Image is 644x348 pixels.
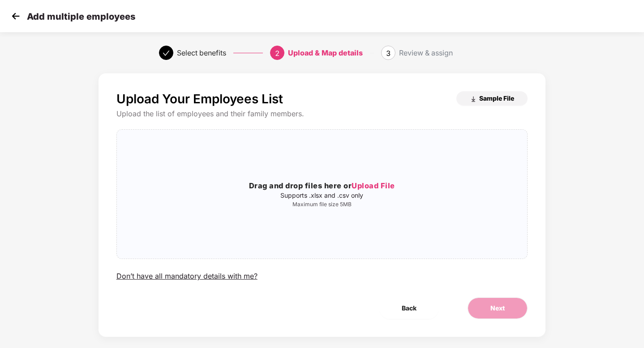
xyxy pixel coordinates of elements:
[479,94,514,102] span: Sample File
[116,109,528,119] div: Upload the list of employees and their family members.
[9,9,22,23] img: svg+xml;base64,PHN2ZyB4bWxucz0iaHR0cDovL3d3dy53My5vcmcvMjAwMC9zdmciIHdpZHRoPSIzMCIgaGVpZ2h0PSIzMC...
[117,130,528,259] span: Drag and drop files here orUpload FileSupports .xlsx and .csv onlyMaximum file size 5MB
[275,49,279,58] span: 2
[288,46,363,60] div: Upload & Map details
[117,180,528,192] h3: Drag and drop files here or
[468,297,528,319] button: Next
[386,49,391,58] span: 3
[116,272,258,281] div: Don’t have all mandatory details with me?
[116,91,283,106] p: Upload Your Employees List
[177,46,226,60] div: Select benefits
[456,91,528,106] button: Sample File
[117,192,528,199] p: Supports .xlsx and .csv only
[379,297,439,319] button: Back
[27,11,135,22] p: Add multiple employees
[117,201,528,208] p: Maximum file size 5MB
[352,181,395,190] span: Upload File
[399,46,453,60] div: Review & assign
[470,96,477,103] img: download_icon
[163,50,170,57] span: check
[402,303,416,313] span: Back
